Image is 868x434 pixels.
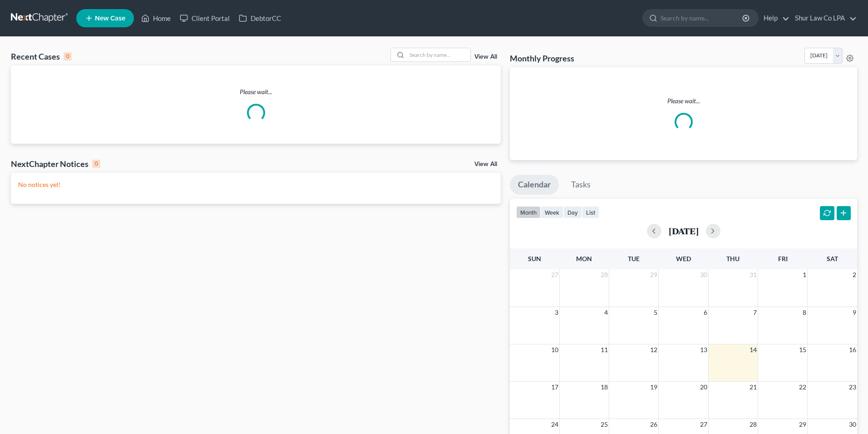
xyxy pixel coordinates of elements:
[554,307,559,318] span: 3
[563,206,582,218] button: day
[541,206,563,218] button: week
[516,206,541,218] button: month
[699,344,708,355] span: 13
[528,255,541,262] span: Sun
[600,269,609,280] span: 28
[852,269,857,280] span: 2
[550,419,559,430] span: 24
[95,15,125,22] span: New Case
[827,255,838,262] span: Sat
[11,87,501,96] p: Please wait...
[550,382,559,393] span: 17
[510,175,559,195] a: Calendar
[600,382,609,393] span: 18
[11,158,100,169] div: NextChapter Notices
[175,10,234,26] a: Client Portal
[848,419,857,430] span: 30
[649,269,658,280] span: 29
[726,255,740,262] span: Thu
[699,419,708,430] span: 27
[576,255,592,262] span: Mon
[749,269,758,280] span: 31
[699,269,708,280] span: 30
[653,307,658,318] span: 5
[474,54,497,60] a: View All
[798,382,807,393] span: 22
[661,10,744,26] input: Search by name...
[790,10,857,26] a: Shur Law Co LPA
[18,180,493,189] p: No notices yet!
[582,206,599,218] button: list
[563,175,599,195] a: Tasks
[510,53,574,64] h3: Monthly Progress
[550,344,559,355] span: 10
[778,255,788,262] span: Fri
[852,307,857,318] span: 9
[603,307,609,318] span: 4
[749,419,758,430] span: 28
[848,382,857,393] span: 23
[550,269,559,280] span: 27
[92,160,100,168] div: 0
[600,344,609,355] span: 11
[64,52,72,61] div: 0
[703,307,708,318] span: 6
[798,344,807,355] span: 15
[802,307,807,318] span: 8
[676,255,691,262] span: Wed
[474,161,497,167] a: View All
[628,255,640,262] span: Tue
[848,344,857,355] span: 16
[11,51,72,62] div: Recent Cases
[649,382,658,393] span: 19
[517,96,850,106] p: Please wait...
[234,10,286,26] a: DebtorCC
[649,419,658,430] span: 26
[759,10,789,26] a: Help
[600,419,609,430] span: 25
[749,382,758,393] span: 21
[749,344,758,355] span: 14
[407,48,470,61] input: Search by name...
[649,344,658,355] span: 12
[752,307,758,318] span: 7
[669,226,699,236] h2: [DATE]
[699,382,708,393] span: 20
[802,269,807,280] span: 1
[137,10,175,26] a: Home
[798,419,807,430] span: 29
